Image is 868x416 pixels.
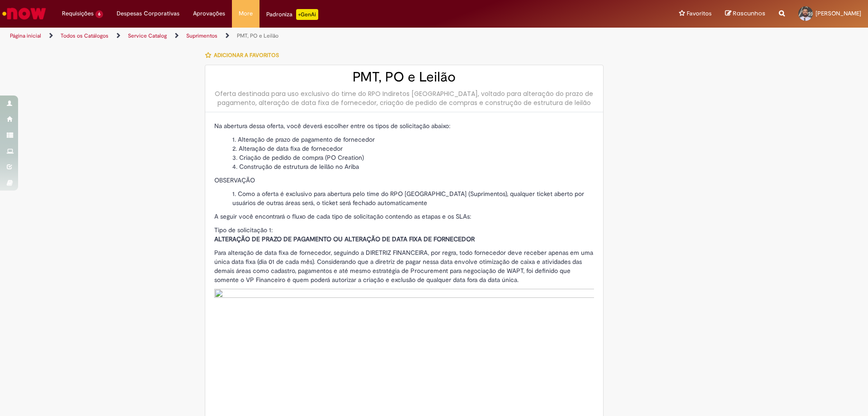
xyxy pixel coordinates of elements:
[232,162,594,171] li: Construção de estrutura de leilão no Ariba
[205,46,284,65] button: Adicionar a Favoritos
[232,153,594,162] li: Criação de pedido de compra (PO Creation)
[232,189,594,207] li: Como a oferta é exclusivo para abertura pelo time do RPO [GEOGRAPHIC_DATA] (Suprimentos), qualque...
[1,5,47,23] img: ServiceNow
[62,9,94,18] span: Requisições
[193,9,225,18] span: Aprovações
[266,9,318,20] div: Padroniza
[214,176,594,185] p: OBSERVAÇÃO
[816,10,861,17] span: [PERSON_NAME]
[95,10,103,18] span: 6
[687,9,712,18] span: Favoritos
[237,32,278,39] a: PMT, PO e Leilão
[117,9,179,18] span: Despesas Corporativas
[733,9,765,18] span: Rascunhos
[296,9,318,20] p: +GenAi
[214,52,279,59] span: Adicionar a Favoritos
[239,9,253,18] span: More
[7,28,572,44] ul: Trilhas de página
[214,89,594,107] div: Oferta destinada para uso exclusivo do time do RPO Indiretos [GEOGRAPHIC_DATA], voltado para alte...
[214,212,594,221] p: A seguir você encontrará o fluxo de cada tipo de solicitação contendo as etapas e os SLAs:
[214,225,594,244] p: Tipo de solicitação 1:
[214,248,594,284] p: Para alteração de data fixa de fornecedor, seguindo a DIRETRIZ FINANCEIRA, por regra, todo fornec...
[214,70,594,85] h2: PMT, PO e Leilão
[214,121,594,130] p: Na abertura dessa oferta, você deverá escolher entre os tipos de solicitação abaixo:
[10,32,41,39] a: Página inicial
[232,135,594,144] li: Alteração de prazo de pagamento de fornecedor
[232,144,594,153] li: Alteração de data fixa de fornecedor
[186,32,217,39] a: Suprimentos
[128,32,167,39] a: Service Catalog
[61,32,108,39] a: Todos os Catálogos
[725,10,765,18] a: Rascunhos
[214,235,475,243] strong: ALTERAÇÃO DE PRAZO DE PAGAMENTO OU ALTERAÇÃO DE DATA FIXA DE FORNECEDOR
